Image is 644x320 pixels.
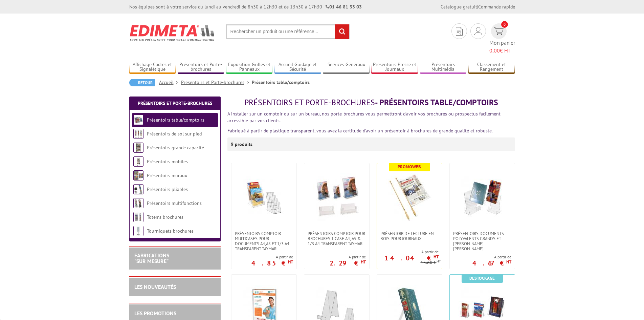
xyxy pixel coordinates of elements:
a: Affichage Cadres et Signalétique [129,62,176,73]
a: Présentoirs muraux [147,172,187,178]
a: Présentoirs pliables [147,186,188,192]
img: Présentoirs table/comptoirs [133,115,143,125]
h1: - Présentoirs table/comptoirs [227,98,515,107]
p: 9 produits [231,137,256,151]
div: | [441,3,515,10]
input: Rechercher un produit ou une référence... [226,24,350,39]
b: Destockage [469,275,495,281]
a: Catalogue gratuit [441,4,477,10]
a: Présentoirs multifonctions [147,200,202,206]
p: 4.67 € [472,261,511,265]
sup: HT [288,259,293,265]
img: Présentoirs grande capacité [133,143,143,153]
a: Présentoirs comptoir multicases POUR DOCUMENTS A4,A5 ET 1/3 A4 TRANSPARENT TAYMAR [231,231,296,251]
img: Présentoirs multifonctions [133,198,143,208]
a: PRÉSENTOIRS COMPTOIR POUR BROCHURES 1 CASE A4, A5 & 1/3 A4 TRANSPARENT taymar [304,231,369,246]
a: Présentoirs Multimédia [420,62,467,73]
a: Présentoirs et Porte-brochures [181,79,252,85]
sup: HT [506,259,511,265]
strong: 01 46 81 33 03 [326,4,362,10]
span: PRÉSENTOIRS COMPTOIR POUR BROCHURES 1 CASE A4, A5 & 1/3 A4 TRANSPARENT taymar [308,231,366,246]
img: devis rapide [474,27,482,35]
img: Totems brochures [133,212,143,222]
a: Présentoirs et Porte-brochures [138,100,212,106]
img: Présentoirs mobiles [133,156,143,167]
span: A partir de [472,254,511,260]
img: Présentoirs Documents Polyvalents Grands et Petits Modèles [459,173,506,221]
a: Présentoirs Documents Polyvalents Grands et [PERSON_NAME] [PERSON_NAME] [450,231,515,251]
span: 0,00 [489,47,500,54]
font: Fabriqué à partir de plastique transparent, vous avez la certitude d’avoir un présentoir à brochu... [227,128,493,134]
a: Présentoirs Presse et Journaux [371,62,418,73]
img: Tourniquets brochures [133,226,143,236]
a: Commande rapide [478,4,515,10]
a: Présentoirs mobiles [147,158,188,165]
img: Présentoirs pliables [133,184,143,194]
a: Présentoirs et Porte-brochures [178,62,224,73]
span: Présentoirs Documents Polyvalents Grands et [PERSON_NAME] [PERSON_NAME] [453,231,511,251]
img: Edimeta [129,20,216,45]
img: Présentoirs muraux [133,170,143,180]
p: 2.29 € [330,261,366,265]
b: Promoweb [398,164,421,170]
img: PRÉSENTOIRS COMPTOIR POUR BROCHURES 1 CASE A4, A5 & 1/3 A4 TRANSPARENT taymar [313,173,360,221]
span: 0 [501,21,508,28]
sup: HT [361,259,366,265]
a: Services Généraux [323,62,370,73]
span: A partir de [251,254,293,260]
a: Accueil Guidage et Sécurité [274,62,321,73]
a: Présentoirs table/comptoirs [147,117,204,123]
div: Nos équipes sont à votre service du lundi au vendredi de 8h30 à 12h30 et de 13h30 à 17h30 [129,3,362,10]
a: Classement et Rangement [468,62,515,73]
a: Présentoir de lecture en bois pour journaux [377,231,442,241]
input: rechercher [335,24,349,39]
font: A installer sur un comptoir ou sur un bureau, nos porte-brochures vous permettront d’avoir vos br... [227,111,501,124]
a: LES NOUVEAUTÉS [134,283,176,290]
a: Accueil [159,79,181,85]
a: FABRICATIONS"Sur Mesure" [134,252,169,265]
span: Mon panier [489,39,515,55]
sup: HT [437,259,441,263]
span: Présentoirs comptoir multicases POUR DOCUMENTS A4,A5 ET 1/3 A4 TRANSPARENT TAYMAR [235,231,293,251]
a: Exposition Grilles et Panneaux [226,62,273,73]
img: devis rapide [456,27,463,36]
a: devis rapide 0 Mon panier 0,00€ HT [489,23,515,55]
span: A partir de [377,249,439,255]
sup: HT [434,254,439,260]
img: Présentoir de lecture en bois pour journaux [386,173,433,221]
p: 15.60 € [421,260,441,265]
a: LES PROMOTIONS [134,310,176,317]
img: Présentoirs de sol sur pied [133,129,143,139]
p: 14.04 € [384,256,439,260]
a: Retour [129,79,155,86]
span: A partir de [330,254,366,260]
a: Présentoirs grande capacité [147,145,204,151]
a: Totems brochures [147,214,183,220]
img: devis rapide [494,27,504,35]
li: Présentoirs table/comptoirs [252,79,310,86]
img: Présentoirs comptoir multicases POUR DOCUMENTS A4,A5 ET 1/3 A4 TRANSPARENT TAYMAR [240,173,288,221]
p: 4.85 € [251,261,293,265]
span: Présentoir de lecture en bois pour journaux [380,231,439,241]
span: Présentoirs et Porte-brochures [244,97,375,108]
a: Tourniquets brochures [147,228,194,234]
span: € HT [489,47,515,55]
a: Présentoirs de sol sur pied [147,131,202,137]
